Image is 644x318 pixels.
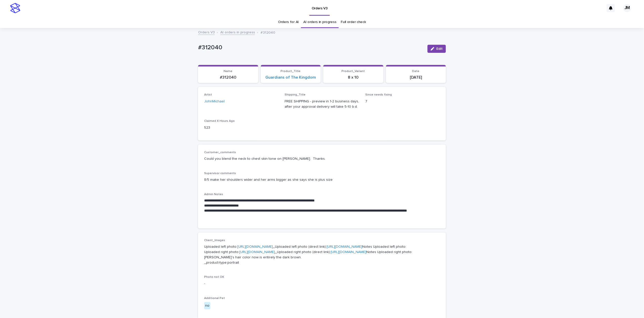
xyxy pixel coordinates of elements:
[204,239,225,242] span: Client_Images
[327,245,362,248] a: [URL][DOMAIN_NAME]
[365,99,440,104] p: 7
[204,120,235,123] span: Claimed X Hours Ago
[198,44,423,51] p: #312040
[204,297,225,300] span: Additional Pet
[341,16,366,28] a: Full order check
[220,29,255,35] a: AI orders in progress
[198,29,215,35] a: Orders V3
[10,3,20,13] img: stacker-logo-s-only.png
[303,16,336,28] a: AI orders in progress
[326,75,380,80] p: 8 x 10
[389,75,443,80] p: [DATE]
[623,4,631,12] div: JM
[204,276,224,279] span: Photo not OK
[204,193,223,196] span: Admin Notes
[204,151,236,154] span: Customer_comments
[204,99,225,104] a: JohnMichael
[204,125,279,130] p: 523
[201,75,255,80] p: #312040
[427,45,446,53] button: Edit
[436,47,443,51] span: Edit
[204,156,440,162] p: Could you blend the neck to chest skin tone on [PERSON_NAME]. Thanks.
[285,99,359,109] p: FREE SHIPPING - preview in 1-2 business days, after your approval delivery will take 5-10 b.d.
[204,172,236,175] span: Supervisor comments
[331,250,366,254] a: [URL][DOMAIN_NAME]
[285,93,306,96] span: Shipping_Title
[261,29,275,35] p: #312040
[204,302,210,309] div: no
[342,70,365,73] span: Product_Variant
[224,70,232,73] span: Name
[204,244,440,265] p: Uploaded left photo: _Uploaded left photo (direct link): Notes Uploaded left photo: Uploaded righ...
[365,93,392,96] span: Since needs fixing
[278,16,299,28] a: Orders for AI
[204,93,212,96] span: Artist
[204,177,440,183] p: 8/5 make her shoulders wider and her arms bigger as she says she is plus size
[204,281,440,286] p: -
[239,250,275,254] a: [URL][DOMAIN_NAME]
[281,70,301,73] span: Product_Title
[265,75,316,80] a: Guardians of The Kingdom
[237,245,273,248] a: [URL][DOMAIN_NAME]
[412,70,420,73] span: Date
